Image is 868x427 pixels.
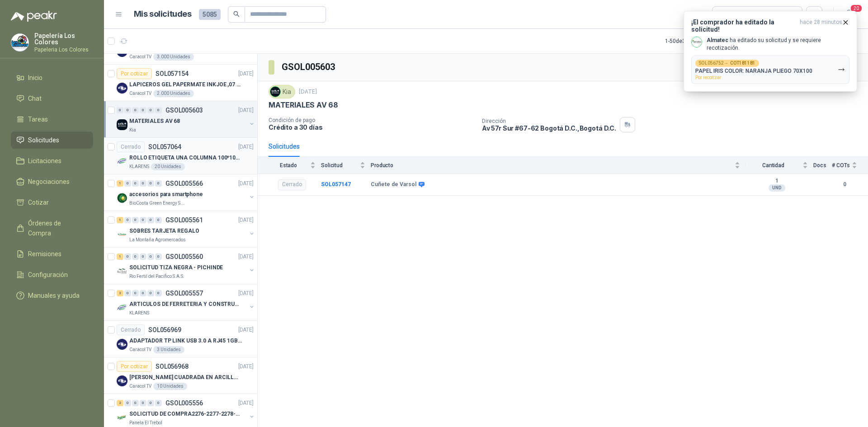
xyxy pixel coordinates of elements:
p: Crédito a 30 días [269,123,475,131]
div: 0 [140,180,146,187]
p: [PERSON_NAME] CUADRADA EN ARCILLA 0.45*0.45*0.40 [129,373,242,382]
p: ARTICULOS DE FERRETERIA Y CONSTRUCCION EN GENERAL [129,300,242,309]
p: SOL057154 [156,70,189,77]
a: 2 0 0 0 0 0 GSOL005556[DATE] Company LogoSOLICITUD DE COMPRA2276-2277-2278-2284-2285-Panela El Tr... [117,398,255,427]
span: Remisiones [28,249,61,259]
a: 0 0 0 0 0 0 GSOL005603[DATE] Company LogoMATERIALES AV 68Kia [117,105,255,134]
b: Almatec [707,37,728,43]
span: Solicitud [321,162,358,169]
a: Chat [11,90,93,107]
span: Configuración [28,270,68,280]
span: Solicitudes [28,135,59,145]
img: Company Logo [117,339,127,350]
img: Company Logo [117,229,127,240]
div: 0 [140,217,146,223]
div: 0 [140,400,146,406]
div: Cerrado [117,324,145,335]
p: SOL056968 [156,363,189,370]
div: SOL056752 → [695,60,759,67]
p: Panela El Trébol [129,419,162,427]
div: Por cotizar [117,361,152,372]
p: MATERIALES AV 68 [269,100,338,110]
div: 0 [155,107,162,113]
div: 0 [124,217,131,223]
img: Company Logo [117,375,127,386]
div: Kia [269,85,295,99]
div: 0 [117,107,123,113]
div: Solicitudes [269,141,300,151]
p: Rio Fertil del Pacífico S.A.S. [129,273,184,280]
a: Órdenes de Compra [11,215,93,242]
p: GSOL005566 [165,180,203,187]
div: 0 [155,253,162,260]
img: Company Logo [11,34,28,51]
div: UND [769,184,785,192]
a: CerradoSOL056969[DATE] Company LogoADAPTADOR TP LINK USB 3.0 A RJ45 1GB WINDOWSCaracol TV3 Unidades [104,321,257,357]
p: [DATE] [238,179,254,188]
div: 0 [155,180,162,187]
a: 1 0 0 0 0 0 GSOL005560[DATE] Company LogoSOLICITUD TIZA NEGRA - PICHINDERio Fertil del Pacífico S... [117,251,255,280]
div: 0 [140,290,146,296]
th: Cantidad [745,157,813,174]
button: 20 [841,6,857,23]
div: 0 [124,400,131,406]
span: 20 [850,4,863,13]
p: SOL056969 [148,327,181,333]
img: Logo peakr [11,11,57,22]
a: Manuales y ayuda [11,287,93,304]
p: GSOL005556 [165,400,203,406]
div: 1 [117,217,123,223]
p: GSOL005603 [165,107,203,113]
span: 5085 [199,9,221,20]
b: Cuñete de Varsol [371,181,416,188]
img: Company Logo [117,302,127,313]
p: [DATE] [238,106,254,115]
span: Órdenes de Compra [28,218,85,238]
p: [DATE] [238,362,254,371]
div: 0 [124,253,131,260]
p: [DATE] [238,70,254,78]
span: Tareas [28,114,48,124]
img: Company Logo [692,37,702,47]
th: Producto [371,157,745,174]
div: 0 [147,107,154,113]
div: 0 [132,253,139,260]
span: Producto [371,162,733,169]
p: SOLICITUD TIZA NEGRA - PICHINDE [129,263,223,272]
a: Por cotizarSOL056968[DATE] Company Logo[PERSON_NAME] CUADRADA EN ARCILLA 0.45*0.45*0.40Caracol TV... [104,357,257,394]
a: Por cotizarSOL057154[DATE] Company LogoLAPICEROS GEL PAPERMATE INKJOE ,07 1 LOGO 1 TINTACaracol T... [104,65,257,101]
div: Todas [718,9,737,19]
div: 0 [155,217,162,223]
div: 0 [147,180,154,187]
a: Solicitudes [11,131,93,149]
p: Caracol TV [129,383,151,390]
p: SOL057064 [148,144,181,150]
a: 2 0 0 0 0 0 GSOL005557[DATE] Company LogoARTICULOS DE FERRETERIA Y CONSTRUCCION EN GENERALKLARENS [117,288,255,317]
th: # COTs [832,157,868,174]
div: 10 Unidades [153,383,187,390]
a: Tareas [11,111,93,128]
p: ROLLO ETIQUETA UNA COLUMNA 100*100*500un [129,154,242,162]
div: 0 [124,107,131,113]
img: Company Logo [117,412,127,423]
th: Estado [258,157,321,174]
h1: Mis solicitudes [134,8,192,21]
b: 0 [832,180,857,189]
p: Av 57r Sur #67-62 Bogotá D.C. , Bogotá D.C. [482,124,616,132]
span: hace 28 minutos [800,19,842,33]
img: Company Logo [117,266,127,277]
div: Cerrado [278,179,306,190]
div: 0 [132,107,139,113]
div: 1 - 50 de 3246 [665,34,724,48]
a: 1 0 0 0 0 0 GSOL005561[DATE] Company LogoSOBRES TARJETA REGALOLa Montaña Agromercados [117,215,255,244]
p: [DATE] [238,399,254,408]
img: Company Logo [270,87,280,97]
img: Company Logo [117,156,127,167]
p: Caracol TV [129,90,151,97]
b: COT181181 [730,61,755,66]
span: Por recotizar [695,75,722,80]
img: Company Logo [117,119,127,130]
span: Chat [28,94,42,103]
a: Configuración [11,266,93,283]
div: 1 [117,253,123,260]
